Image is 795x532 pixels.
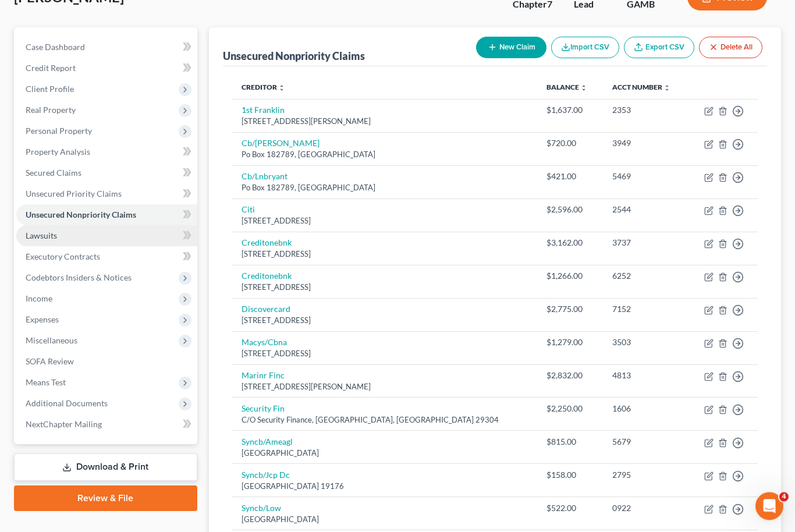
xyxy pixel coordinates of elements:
div: [STREET_ADDRESS] [242,282,528,293]
i: unfold_more [580,85,587,92]
div: [STREET_ADDRESS] [242,216,528,227]
a: Syncb/Low [242,503,281,513]
div: $2,775.00 [546,304,594,315]
span: Unsecured Priority Claims [26,189,122,199]
a: Creditonebnk [242,271,292,281]
div: 3737 [612,237,679,249]
div: 1606 [612,403,679,415]
div: 2353 [612,105,679,116]
div: $158.00 [546,470,594,481]
a: Download & Print [14,454,197,481]
span: Unsecured Nonpriority Claims [26,210,136,220]
div: Po Box 182789, [GEOGRAPHIC_DATA] [242,183,528,194]
div: Po Box 182789, [GEOGRAPHIC_DATA] [242,150,528,161]
div: 0922 [612,503,679,515]
a: Macys/Cbna [242,338,287,347]
div: [STREET_ADDRESS] [242,349,528,360]
div: $421.00 [546,171,594,183]
a: Property Analysis [16,142,197,163]
div: $1,279.00 [546,337,594,349]
a: Marinr Finc [242,371,285,381]
div: $522.00 [546,503,594,515]
a: SOFA Review [16,352,197,373]
div: $1,637.00 [546,105,594,116]
div: [STREET_ADDRESS][PERSON_NAME] [242,382,528,393]
a: Balance unfold_more [546,83,587,92]
div: [GEOGRAPHIC_DATA] [242,448,528,459]
a: Creditonebnk [242,238,292,248]
i: unfold_more [663,85,670,92]
a: Review & File [14,486,197,512]
span: Executory Contracts [26,252,100,262]
span: 4 [779,492,789,502]
div: [STREET_ADDRESS] [242,249,528,260]
a: NextChapter Mailing [16,414,197,435]
a: Export CSV [624,37,694,59]
span: Property Analysis [26,147,90,157]
div: 6252 [612,271,679,282]
span: Means Test [26,378,66,388]
div: 4813 [612,370,679,382]
div: $720.00 [546,138,594,150]
a: 1st Franklin [242,105,285,115]
a: Acct Number unfold_more [612,83,670,92]
a: Case Dashboard [16,37,197,58]
span: Lawsuits [26,231,57,241]
span: Credit Report [26,63,76,73]
a: Cb/[PERSON_NAME] [242,139,320,148]
a: Citi [242,205,255,215]
a: Discovercard [242,304,290,314]
div: $1,266.00 [546,271,594,282]
div: 2795 [612,470,679,481]
a: Secured Claims [16,163,197,184]
span: Client Profile [26,84,74,94]
a: Unsecured Priority Claims [16,184,197,205]
div: [GEOGRAPHIC_DATA] [242,515,528,526]
span: Income [26,294,52,304]
div: $2,832.00 [546,370,594,382]
a: Syncb/Ameagl [242,437,293,447]
div: 2544 [612,204,679,216]
i: unfold_more [278,85,285,92]
a: Creditor unfold_more [242,83,285,92]
div: Unsecured Nonpriority Claims [223,49,365,63]
div: 5469 [612,171,679,183]
div: $2,596.00 [546,204,594,216]
div: 5679 [612,437,679,448]
span: NextChapter Mailing [26,420,102,430]
span: Miscellaneous [26,336,77,346]
span: Case Dashboard [26,42,85,52]
a: Credit Report [16,58,197,79]
div: $815.00 [546,437,594,448]
div: $2,250.00 [546,403,594,415]
button: Delete All [699,37,762,59]
div: [GEOGRAPHIC_DATA] 19176 [242,481,528,492]
iframe: Intercom live chat [755,492,783,520]
a: Security Fin [242,404,285,414]
span: Personal Property [26,126,92,136]
div: 7152 [612,304,679,315]
div: $3,162.00 [546,237,594,249]
button: New Claim [476,37,546,59]
a: Executory Contracts [16,247,197,268]
div: 3503 [612,337,679,349]
span: Real Property [26,105,76,115]
span: Expenses [26,315,59,325]
div: [STREET_ADDRESS][PERSON_NAME] [242,116,528,127]
a: Unsecured Nonpriority Claims [16,205,197,226]
button: Import CSV [551,37,619,59]
a: Lawsuits [16,226,197,247]
div: 3949 [612,138,679,150]
a: Syncb/Jcp Dc [242,470,290,480]
a: Cb/Lnbryant [242,172,288,182]
span: Codebtors Insiders & Notices [26,273,132,283]
span: SOFA Review [26,357,74,367]
div: C/O Security Finance, [GEOGRAPHIC_DATA], [GEOGRAPHIC_DATA] 29304 [242,415,528,426]
span: Secured Claims [26,168,81,178]
span: Additional Documents [26,399,108,409]
div: [STREET_ADDRESS] [242,315,528,327]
